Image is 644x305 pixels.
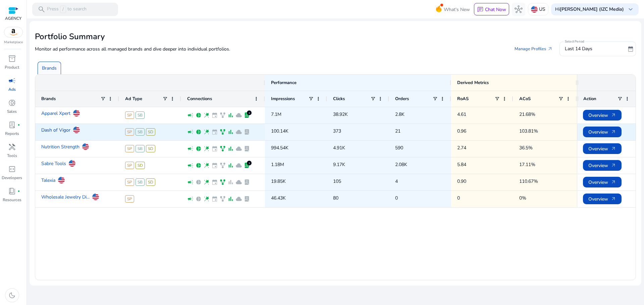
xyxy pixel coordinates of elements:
[395,96,409,102] span: Orders
[203,196,210,202] span: wand_stars
[125,128,134,136] span: SP
[244,179,250,185] span: lab_profile
[247,161,252,165] div: 3
[125,195,134,203] span: SP
[271,96,295,102] span: Impressions
[583,160,622,171] button: Overviewarrow_outward
[125,162,134,169] span: SP
[477,6,484,13] span: chat
[35,46,230,53] p: Monitor ad performance across all managed brands and dive deeper into individual portfolios.
[203,162,210,169] span: wand_stars
[187,112,194,119] span: campaign
[41,158,66,169] a: Sabre Tools
[219,179,226,185] span: family_history
[195,179,202,185] span: pie_chart
[271,107,281,121] p: 7.1M
[395,141,403,155] p: 590
[583,194,622,204] button: Overviewarrow_outward
[519,158,535,171] p: 17.11%
[136,162,145,169] span: SD
[611,163,616,168] span: arrow_outward
[92,194,99,200] img: us.svg
[5,64,19,70] p: Product
[519,174,538,188] p: 110.67%
[125,178,134,186] span: SP
[244,145,250,152] span: lab_profile
[333,191,338,205] p: 80
[244,196,250,202] span: lab_profile
[271,141,288,155] p: 994.54K
[583,110,622,121] button: Overviewarrow_outward
[5,131,19,137] p: Reports
[227,179,234,185] span: bar_chart
[244,129,250,135] span: lab_profile
[227,196,234,202] span: bar_chart
[125,96,142,102] span: Ad Type
[588,142,616,156] span: Overview
[7,153,17,159] p: Tools
[136,145,145,152] span: SB
[547,46,553,52] span: arrow_outward
[219,162,226,169] span: family_history
[187,145,194,152] span: campaign
[457,174,466,188] p: 0.90
[8,121,16,129] span: lab_profile
[457,124,466,138] p: 0.96
[8,187,16,195] span: book_4
[474,3,509,16] button: chatChat Now
[211,129,218,135] span: event
[195,145,202,152] span: pie_chart
[17,124,20,126] span: fiber_manual_record
[627,5,635,13] span: keyboard_arrow_down
[17,190,20,193] span: fiber_manual_record
[457,158,466,171] p: 5.84
[244,112,250,119] span: lab_profile
[519,96,531,102] span: ACoS
[457,141,466,155] p: 2.74
[333,96,345,102] span: Clicks
[146,178,155,186] span: SD
[8,165,16,173] span: code_blocks
[583,127,622,137] button: Overviewarrow_outward
[146,145,155,152] span: SD
[333,158,345,171] p: 9.17K
[219,145,226,152] span: family_history
[235,129,242,135] span: cloud
[333,174,341,188] p: 105
[485,6,506,13] p: Chat Now
[187,129,194,135] span: campaign
[583,96,596,102] span: Action
[187,96,212,102] span: Connections
[271,174,286,188] p: 19.85K
[227,112,234,119] span: bar_chart
[509,43,558,55] a: Manage Profiles
[187,162,194,169] span: campaign
[227,129,234,135] span: bar_chart
[82,143,89,150] img: us.svg
[583,177,622,187] button: Overviewarrow_outward
[219,112,226,119] span: family_history
[531,6,538,13] img: us.svg
[5,15,21,21] p: AGENCY
[211,112,218,119] span: event
[219,196,226,202] span: family_history
[195,162,202,169] span: pie_chart
[47,6,87,13] p: Press to search
[560,6,624,12] b: [PERSON_NAME] (IZC Media)
[125,111,134,119] span: SP
[588,108,616,122] span: Overview
[136,111,145,119] span: SB
[8,99,16,107] span: donut_small
[60,6,66,13] span: /
[235,145,242,152] span: cloud
[58,177,65,183] img: us.svg
[457,107,466,121] p: 4.61
[35,32,636,42] h2: Portfolio Summary
[235,162,242,169] span: cloud
[271,124,288,138] p: 100.14K
[187,179,194,185] span: campaign
[41,174,55,186] a: Talexia
[227,145,234,152] span: bar_chart
[611,196,616,202] span: arrow_outward
[565,46,592,52] span: Last 14 Days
